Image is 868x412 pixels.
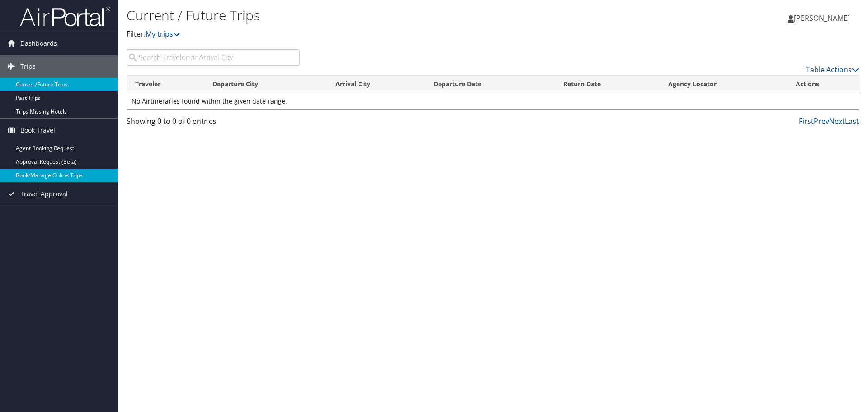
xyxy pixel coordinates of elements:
[806,65,859,75] a: Table Actions
[20,119,55,142] span: Book Travel
[845,116,859,126] a: Last
[20,55,36,78] span: Trips
[788,5,859,32] a: [PERSON_NAME]
[425,76,555,93] th: Departure Date: activate to sort column descending
[799,116,814,126] a: First
[660,76,788,93] th: Agency Locator: activate to sort column ascending
[20,32,57,55] span: Dashboards
[127,49,300,66] input: Search Traveler or Arrival City
[20,6,110,27] img: airportal-logo.png
[127,6,615,25] h1: Current / Future Trips
[146,29,180,39] a: My trips
[327,76,425,93] th: Arrival City: activate to sort column ascending
[127,76,204,93] th: Traveler: activate to sort column ascending
[127,116,300,131] div: Showing 0 to 0 of 0 entries
[204,76,327,93] th: Departure City: activate to sort column ascending
[20,183,68,205] span: Travel Approval
[127,93,859,109] td: No Airtineraries found within the given date range.
[829,116,845,126] a: Next
[794,13,850,23] span: [PERSON_NAME]
[788,76,859,93] th: Actions
[127,28,615,40] p: Filter:
[814,116,829,126] a: Prev
[555,76,660,93] th: Return Date: activate to sort column ascending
